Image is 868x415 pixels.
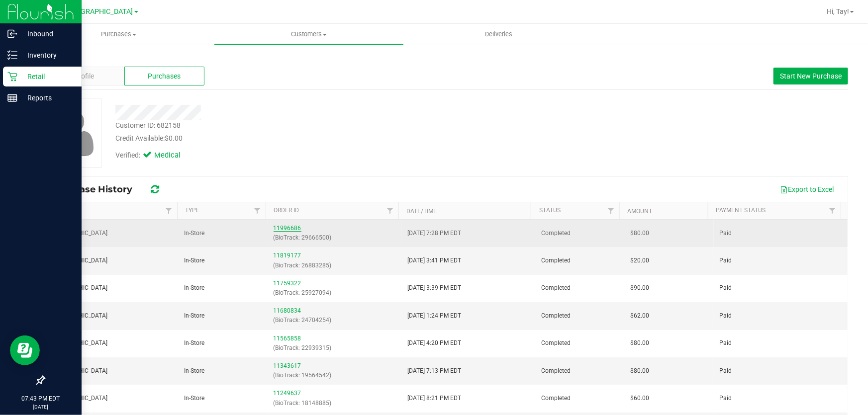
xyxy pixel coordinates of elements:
span: Paid [720,311,732,321]
span: Medical [154,150,194,161]
span: Paid [720,338,732,348]
span: Profile [74,71,94,82]
span: $90.00 [630,283,649,293]
span: $0.00 [165,134,183,142]
p: (BioTrack: 26883285) [274,261,395,270]
span: Hi, Tay! [827,7,849,15]
span: Purchases [148,71,181,82]
span: $60.00 [630,394,649,403]
span: Completed [541,256,571,265]
span: In-Store [184,256,204,265]
a: Filter [382,202,398,219]
inline-svg: Retail [7,72,17,82]
span: $80.00 [630,366,649,376]
a: Type [185,207,199,214]
inline-svg: Inventory [7,50,17,60]
p: (BioTrack: 18148885) [274,399,395,408]
span: Customers [214,30,403,39]
span: [DATE] 7:13 PM EDT [407,366,461,376]
span: Paid [720,256,732,265]
p: Inventory [17,49,77,61]
p: (BioTrack: 19564542) [274,371,395,380]
span: Completed [541,338,571,348]
a: Filter [249,202,266,219]
span: In-Store [184,283,204,293]
span: [GEOGRAPHIC_DATA] [65,7,133,16]
span: In-Store [184,311,204,321]
p: Reports [17,92,77,104]
span: $80.00 [630,338,649,348]
a: Filter [603,202,619,219]
span: Deliveries [472,30,526,39]
a: 11819177 [274,252,301,259]
a: 11759322 [274,280,301,287]
a: Date/Time [406,208,437,215]
a: 11996686 [274,225,301,232]
p: 07:43 PM EDT [4,394,77,403]
a: Deliveries [404,24,594,45]
a: Filter [824,202,841,219]
span: Purchases [24,30,214,39]
span: $62.00 [630,311,649,321]
div: Credit Available: [115,133,510,144]
iframe: Resource center [10,335,40,365]
span: Start New Purchase [780,72,842,80]
p: (BioTrack: 22939315) [274,343,395,353]
span: $20.00 [630,256,649,265]
a: Filter [161,202,177,219]
a: 11565858 [274,335,301,342]
a: Status [539,207,561,214]
a: 11680834 [274,307,301,314]
span: [DATE] 8:21 PM EDT [407,394,461,403]
span: In-Store [184,338,204,348]
a: Customers [214,24,404,45]
span: In-Store [184,229,204,238]
a: Order ID [274,207,299,214]
div: Verified: [115,150,194,161]
span: Paid [720,366,732,376]
span: Completed [541,229,571,238]
span: Completed [541,366,571,376]
span: Completed [541,394,571,403]
span: In-Store [184,394,204,403]
span: Completed [541,311,571,321]
span: In-Store [184,366,204,376]
inline-svg: Inbound [7,29,17,39]
span: [DATE] 3:39 PM EDT [407,283,461,293]
span: [DATE] 7:28 PM EDT [407,229,461,238]
p: Retail [17,71,77,83]
span: Paid [720,229,732,238]
a: Purchases [24,24,214,45]
p: (BioTrack: 29666500) [274,233,395,243]
span: [DATE] 1:24 PM EDT [407,311,461,321]
inline-svg: Reports [7,93,17,103]
p: Inbound [17,28,77,40]
span: Purchase History [52,184,142,195]
button: Start New Purchase [773,68,848,84]
p: (BioTrack: 25927094) [274,288,395,298]
a: Amount [628,208,653,215]
div: Customer ID: 682158 [115,120,181,131]
span: Paid [720,283,732,293]
span: [DATE] 3:41 PM EDT [407,256,461,265]
p: [DATE] [4,403,77,411]
span: Completed [541,283,571,293]
button: Export to Excel [773,181,840,198]
a: 11343617 [274,362,301,369]
span: [DATE] 4:20 PM EDT [407,338,461,348]
a: Payment Status [716,207,766,214]
span: $80.00 [630,229,649,238]
a: 11249637 [274,390,301,397]
p: (BioTrack: 24704254) [274,316,395,325]
span: Paid [720,394,732,403]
